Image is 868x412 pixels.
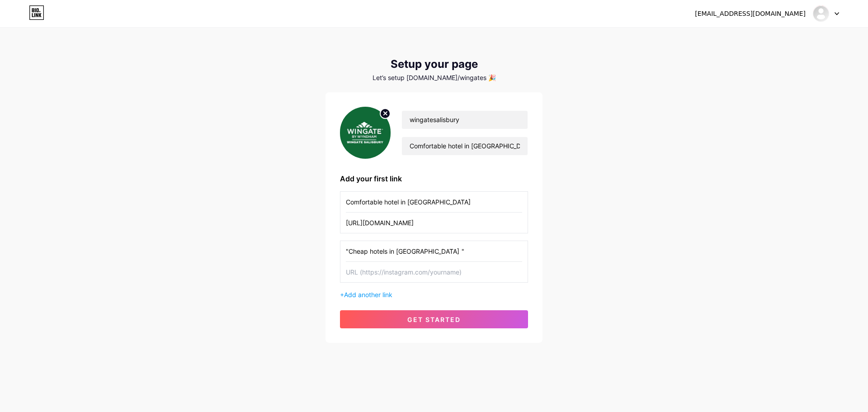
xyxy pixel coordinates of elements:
input: Your name [402,111,528,129]
div: Add your first link [340,173,528,184]
input: URL (https://instagram.com/yourname) [346,213,522,233]
div: [EMAIL_ADDRESS][DOMAIN_NAME] [695,9,806,19]
span: get started [407,316,461,323]
input: bio [402,137,528,155]
div: Let’s setup [DOMAIN_NAME]/wingates 🎉 [325,74,542,81]
input: Link name (My Instagram) [346,192,522,212]
button: get started [340,310,528,328]
span: Add another link [344,291,392,298]
img: profile pic [340,107,391,159]
input: Link name (My Instagram) [346,241,522,261]
div: + [340,290,528,299]
input: URL (https://instagram.com/yourname) [346,262,522,282]
div: Setup your page [325,58,542,71]
img: Wingate Salisbury [812,5,830,22]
